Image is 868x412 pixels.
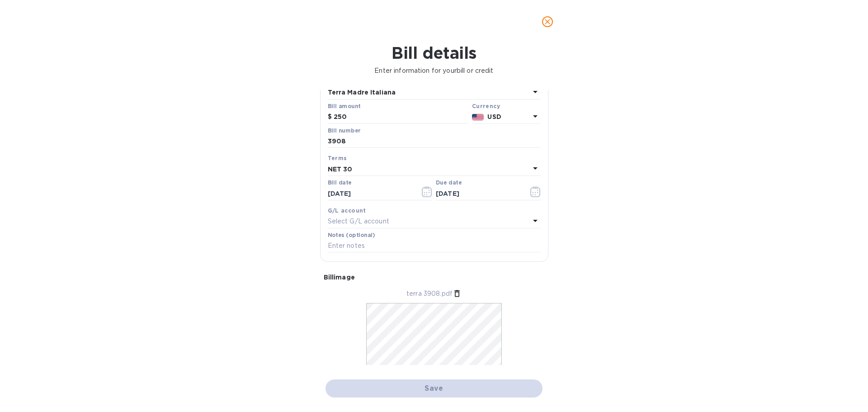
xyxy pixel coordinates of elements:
[328,187,413,200] input: Select date
[436,187,521,200] input: Due date
[472,114,484,120] img: USD
[537,11,558,33] button: close
[328,135,541,148] input: Enter bill number
[7,66,861,76] p: Enter information for your bill or credit
[328,217,389,226] p: Select G/L account
[328,155,347,161] b: Terms
[487,113,501,120] b: USD
[328,110,334,124] div: $
[328,104,360,109] label: Bill amount
[328,180,352,186] label: Bill date
[334,110,468,124] input: $ Enter bill amount
[328,128,360,133] label: Bill number
[406,289,453,298] p: terra 3908.pdf
[324,273,545,282] p: Bill image
[436,180,462,186] label: Due date
[328,166,353,173] b: NET 30
[328,207,366,214] b: G/L account
[7,43,861,62] h1: Bill details
[472,103,500,109] b: Currency
[328,239,541,253] input: Enter notes
[328,89,396,96] b: Terra Madre Italiana
[328,232,375,238] label: Notes (optional)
